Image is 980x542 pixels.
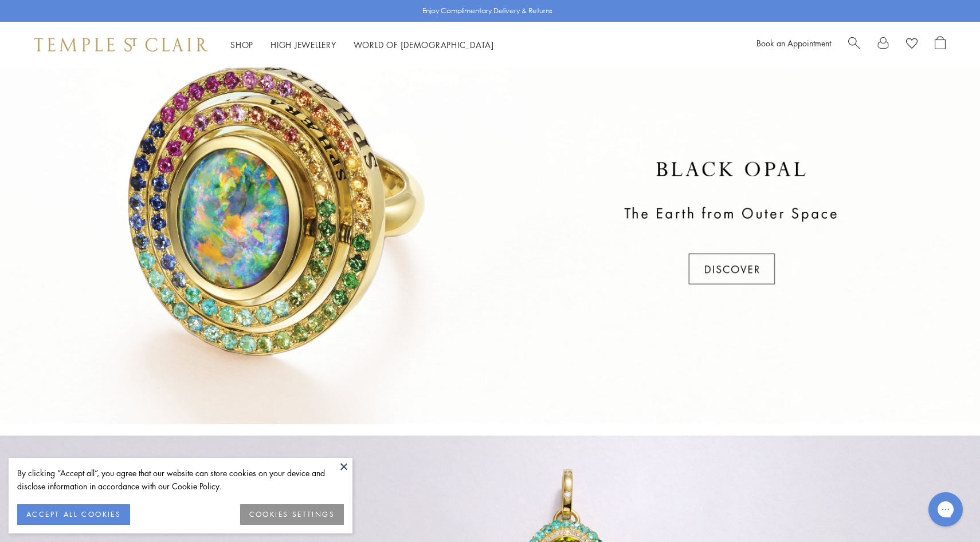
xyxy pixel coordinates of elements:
[240,504,344,525] button: COOKIES SETTINGS
[17,466,344,493] div: By clicking “Accept all”, you agree that our website can store cookies on your device and disclos...
[271,39,336,50] a: High JewelleryHigh Jewellery
[230,38,494,52] nav: Main navigation
[935,36,946,53] a: Open Shopping Bag
[17,504,130,525] button: ACCEPT ALL COOKIES
[848,36,860,53] a: Search
[906,36,918,53] a: View Wishlist
[230,39,253,50] a: ShopShop
[756,37,831,49] a: Book an Appointment
[34,38,207,52] img: Temple St. Clair
[923,488,969,531] iframe: Gorgias live chat messenger
[422,5,552,17] p: Enjoy Complimentary Delivery & Returns
[354,39,494,50] a: World of [DEMOGRAPHIC_DATA]World of [DEMOGRAPHIC_DATA]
